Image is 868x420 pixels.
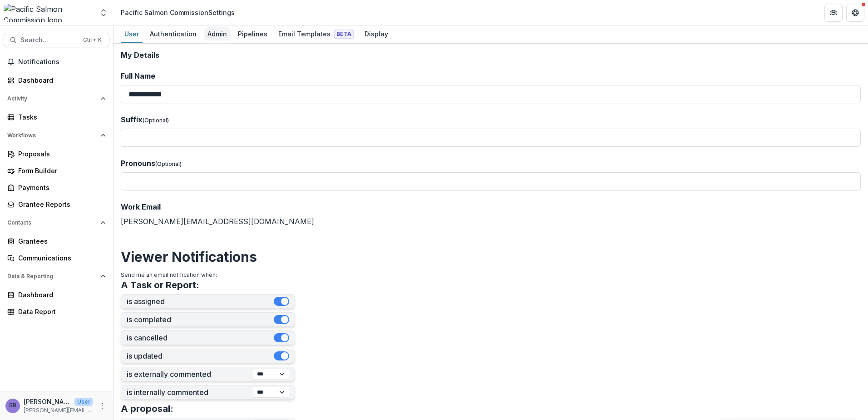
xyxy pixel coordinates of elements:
[4,180,109,195] a: Payments
[7,220,97,226] span: Contacts
[121,27,143,40] div: User
[127,334,274,342] label: is cancelled
[18,183,102,192] div: Payments
[127,315,274,324] label: is completed
[204,25,231,43] a: Admin
[4,215,109,230] button: Open Contacts
[121,202,161,211] span: Work Email
[9,403,16,409] div: Sascha Bendt
[18,290,102,300] div: Dashboard
[121,8,235,17] div: Pacific Salmon Commission Settings
[74,398,93,406] p: User
[4,33,109,47] button: Search...
[81,35,104,45] div: Ctrl + K
[127,352,274,360] label: is updated
[18,112,102,122] div: Tasks
[121,115,143,124] span: Suffix
[361,25,392,43] a: Display
[24,406,93,415] p: [PERSON_NAME][EMAIL_ADDRESS][DOMAIN_NAME]
[121,25,143,43] a: User
[127,388,253,397] label: is internally commented
[20,36,78,44] span: Search...
[18,166,102,175] div: Form Builder
[121,51,861,60] h2: My Details
[7,273,97,280] span: Data & Reporting
[7,95,97,102] span: Activity
[275,25,357,43] a: Email Templates Beta
[4,163,109,178] a: Form Builder
[121,201,861,227] div: [PERSON_NAME][EMAIL_ADDRESS][DOMAIN_NAME]
[204,27,231,40] div: Admin
[18,75,102,85] div: Dashboard
[4,234,109,249] a: Grantees
[4,304,109,319] a: Data Report
[361,27,392,40] div: Display
[127,370,253,379] label: is externally commented
[334,30,354,39] span: Beta
[4,287,109,302] a: Dashboard
[18,236,102,246] div: Grantees
[146,25,200,43] a: Authentication
[234,27,271,40] div: Pipelines
[121,249,861,265] h2: Viewer Notifications
[121,271,217,278] span: Send me an email notification when:
[143,117,169,124] span: (Optional)
[127,297,274,306] label: is assigned
[18,149,102,159] div: Proposals
[121,71,155,80] span: Full Name
[234,25,271,43] a: Pipelines
[4,197,109,212] a: Grantee Reports
[121,403,173,414] h3: A proposal:
[18,307,102,316] div: Data Report
[121,159,155,168] span: Pronouns
[4,110,109,125] a: Tasks
[7,132,97,139] span: Workflows
[4,146,109,161] a: Proposals
[4,250,109,265] a: Communications
[824,4,843,22] button: Partners
[846,4,864,22] button: Get Help
[117,6,238,19] nav: breadcrumb
[4,55,109,69] button: Notifications
[146,27,200,40] div: Authentication
[4,128,109,143] button: Open Workflows
[24,397,71,406] p: [PERSON_NAME]
[4,91,109,106] button: Open Activity
[97,400,108,411] button: More
[97,4,110,22] button: Open entity switcher
[18,58,106,66] span: Notifications
[4,4,94,22] img: Pacific Salmon Commission logo
[155,160,182,167] span: (Optional)
[18,253,102,263] div: Communications
[121,280,199,290] h3: A Task or Report:
[275,27,357,40] div: Email Templates
[18,200,102,209] div: Grantee Reports
[4,73,109,88] a: Dashboard
[4,269,109,284] button: Open Data & Reporting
